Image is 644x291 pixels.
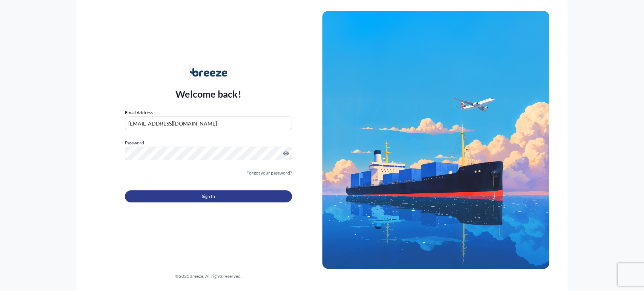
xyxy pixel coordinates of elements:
[283,150,289,156] button: Show password
[95,273,322,280] div: © 2025 Breeze. All rights reserved.
[175,88,241,100] p: Welcome back!
[322,11,549,269] img: Ship illustration
[202,193,215,200] span: Sign In
[125,116,292,130] input: example@gmail.com
[125,190,292,202] button: Sign In
[246,169,292,177] a: Forgot your password?
[125,139,292,147] label: Password
[125,109,153,116] label: Email Address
